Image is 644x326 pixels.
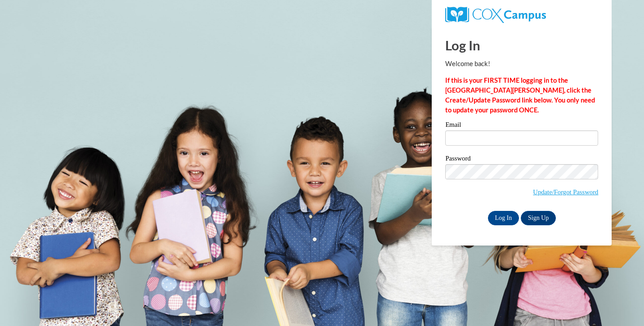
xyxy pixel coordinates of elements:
h1: Log In [445,36,598,54]
a: Sign Up [521,211,556,225]
label: Password [445,155,598,164]
a: Update/Forgot Password [533,188,598,196]
input: Log In [488,211,519,225]
a: COX Campus [445,10,546,18]
strong: If this is your FIRST TIME logging in to the [GEOGRAPHIC_DATA][PERSON_NAME], click the Create/Upd... [445,76,595,114]
p: Welcome back! [445,59,598,69]
img: COX Campus [445,7,546,23]
label: Email [445,121,598,130]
